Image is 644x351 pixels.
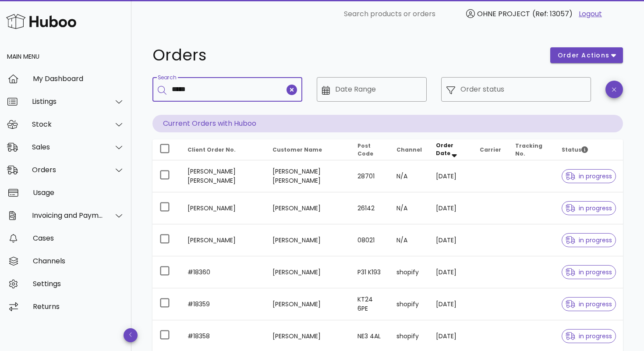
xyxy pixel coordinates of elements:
div: Channels [33,257,124,265]
div: Listings [32,97,103,106]
span: OHNE PROJECT [477,9,530,19]
td: 28701 [350,160,389,192]
span: Post Code [357,142,373,157]
span: Carrier [480,146,501,153]
span: in progress [566,205,612,211]
div: Settings [33,280,124,288]
th: Channel [389,139,429,160]
td: [PERSON_NAME] [180,192,265,224]
label: Search [158,74,176,81]
div: My Dashboard [33,74,124,83]
td: [DATE] [429,160,473,192]
td: [PERSON_NAME] [265,192,350,224]
td: KT24 6PE [350,288,389,320]
td: [DATE] [429,256,473,288]
span: in progress [566,173,612,179]
th: Client Order No. [180,139,265,160]
td: #18359 [180,288,265,320]
td: N/A [389,224,429,256]
td: shopify [389,288,429,320]
span: Tracking No. [515,142,542,157]
span: in progress [566,237,612,243]
td: P31 K193 [350,256,389,288]
td: [DATE] [429,288,473,320]
span: Order Date [436,142,453,157]
th: Status [555,139,623,160]
span: order actions [557,51,610,60]
span: (Ref: 13057) [532,9,573,19]
h1: Orders [152,47,540,63]
td: #18360 [180,256,265,288]
th: Carrier [473,139,508,160]
button: order actions [550,47,623,63]
td: [PERSON_NAME] [265,256,350,288]
div: Usage [33,188,124,197]
td: [PERSON_NAME] [265,224,350,256]
td: 08021 [350,224,389,256]
td: [PERSON_NAME] [180,224,265,256]
img: Huboo Logo [6,12,76,31]
td: shopify [389,256,429,288]
td: N/A [389,160,429,192]
span: in progress [566,333,612,339]
span: in progress [566,301,612,307]
td: [PERSON_NAME] [PERSON_NAME] [265,160,350,192]
p: Current Orders with Huboo [152,115,623,132]
span: Client Order No. [188,146,236,153]
td: N/A [389,192,429,224]
div: Invoicing and Payments [32,211,103,220]
span: in progress [566,269,612,275]
div: Returns [33,302,124,311]
a: Logout [579,9,602,19]
div: Stock [32,120,103,128]
td: [DATE] [429,192,473,224]
span: Channel [396,146,422,153]
span: Customer Name [272,146,322,153]
div: Orders [32,166,103,174]
td: [PERSON_NAME] [265,288,350,320]
td: [PERSON_NAME] [PERSON_NAME] [180,160,265,192]
button: clear icon [287,85,297,95]
div: Cases [33,234,124,242]
th: Customer Name [265,139,350,160]
th: Post Code [350,139,389,160]
th: Tracking No. [508,139,555,160]
div: Sales [32,143,103,151]
td: [DATE] [429,224,473,256]
th: Order Date: Sorted descending. Activate to remove sorting. [429,139,473,160]
td: 26142 [350,192,389,224]
span: Status [562,146,588,153]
